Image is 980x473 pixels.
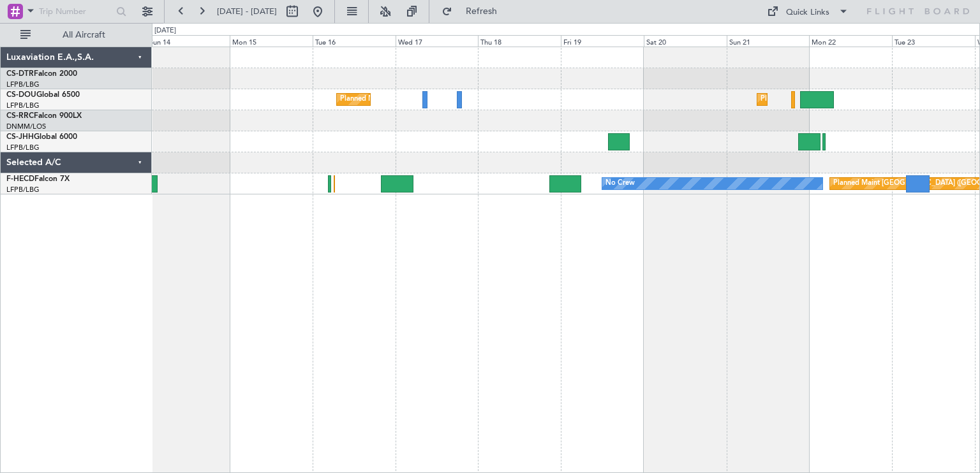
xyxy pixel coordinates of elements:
[6,101,40,110] a: LFPB/LBG
[786,6,829,19] div: Quick Links
[6,133,77,141] a: CS-JHHGlobal 6000
[6,70,34,78] span: CS-DTR
[6,133,34,141] span: CS-JHH
[761,90,961,109] div: Planned Maint [GEOGRAPHIC_DATA] ([GEOGRAPHIC_DATA])
[6,175,34,183] span: F-HECD
[313,35,396,47] div: Tue 16
[6,112,34,120] span: CS-RRC
[39,2,112,21] input: Trip Number
[217,6,277,17] span: [DATE] - [DATE]
[727,35,810,47] div: Sun 21
[809,35,892,47] div: Mon 22
[340,90,541,109] div: Planned Maint [GEOGRAPHIC_DATA] ([GEOGRAPHIC_DATA])
[6,122,46,131] a: DNMM/LOS
[6,70,77,78] a: CS-DTRFalcon 2000
[147,35,230,47] div: Sun 14
[33,31,135,40] span: All Aircraft
[644,35,727,47] div: Sat 20
[892,35,975,47] div: Tue 23
[14,25,138,45] button: All Aircraft
[605,174,635,193] div: No Crew
[6,185,40,194] a: LFPB/LBG
[478,35,561,47] div: Thu 18
[6,112,82,120] a: CS-RRCFalcon 900LX
[6,175,70,183] a: F-HECDFalcon 7X
[455,7,509,16] span: Refresh
[6,91,80,99] a: CS-DOUGlobal 6500
[6,143,40,152] a: LFPB/LBG
[761,1,855,22] button: Quick Links
[396,35,479,47] div: Wed 17
[230,35,313,47] div: Mon 15
[6,91,36,99] span: CS-DOU
[6,80,40,89] a: LFPB/LBG
[154,25,176,36] div: [DATE]
[436,1,512,22] button: Refresh
[561,35,644,47] div: Fri 19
